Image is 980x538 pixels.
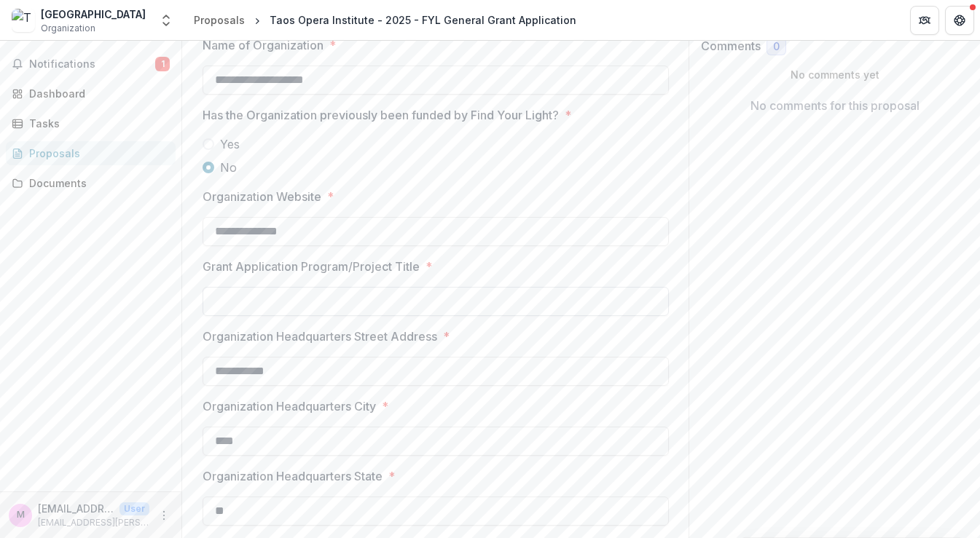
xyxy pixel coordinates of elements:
[155,507,173,524] button: More
[6,82,176,106] a: Dashboard
[750,97,920,114] p: No comments for this proposal
[6,111,176,135] a: Tasks
[119,502,149,515] p: User
[17,510,25,520] div: mark.craig@taosoi.org
[29,175,164,191] div: Documents
[12,9,35,32] img: Taos Opera Institute
[29,116,164,131] div: Tasks
[38,501,114,516] p: [EMAIL_ADDRESS][PERSON_NAME][DOMAIN_NAME]
[188,9,582,31] nav: breadcrumb
[194,12,245,28] div: Proposals
[156,6,176,35] button: Open entity switcher
[945,6,974,35] button: Get Help
[41,22,95,35] span: Organization
[203,36,324,54] p: Name of Organization
[29,146,164,161] div: Proposals
[38,516,149,529] p: [EMAIL_ADDRESS][PERSON_NAME][DOMAIN_NAME]
[155,57,170,71] span: 1
[203,258,420,275] p: Grant Application Program/Project Title
[203,328,437,345] p: Organization Headquarters Street Address
[701,67,968,82] p: No comments yet
[188,9,251,31] a: Proposals
[701,39,761,53] h2: Comments
[6,141,176,165] a: Proposals
[220,159,237,176] span: No
[773,41,780,53] span: 0
[41,7,146,22] div: [GEOGRAPHIC_DATA]
[29,58,155,71] span: Notifications
[6,171,176,195] a: Documents
[203,397,376,415] p: Organization Headquarters City
[270,12,576,28] div: Taos Opera Institute - 2025 - FYL General Grant Application
[203,106,559,124] p: Has the Organization previously been funded by Find Your Light?
[910,6,939,35] button: Partners
[203,188,321,205] p: Organization Website
[29,86,164,101] div: Dashboard
[203,467,383,485] p: Organization Headquarters State
[220,135,240,153] span: Yes
[6,52,176,76] button: Notifications1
